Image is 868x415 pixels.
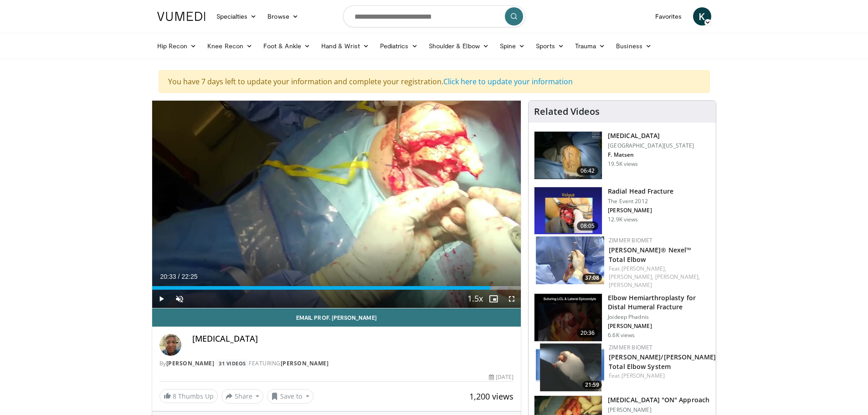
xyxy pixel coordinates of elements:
img: AlCdVYZxUWkgWPEX4xMDoxOjBrO-I4W8.150x105_q85_crop-smart_upscale.jpg [536,343,604,391]
a: Zimmer Biomet [609,236,652,244]
span: 20:33 [160,273,176,280]
a: 31 Videos [216,359,249,367]
a: 08:05 Radial Head Fracture The Event 2012 [PERSON_NAME] 12.9K views [534,187,710,235]
button: Playback Rate [466,290,484,308]
h4: Related Videos [534,106,600,117]
h3: [MEDICAL_DATA] "ON" Approach [608,395,709,405]
span: / [178,273,180,280]
a: Knee Recon [202,37,258,55]
p: [PERSON_NAME] [608,323,710,330]
p: Joideep Phadnis [608,313,710,321]
img: Avatar [159,334,181,356]
a: Click here to update your information [443,77,573,87]
p: [GEOGRAPHIC_DATA][US_STATE] [608,142,694,149]
a: 8 Thumbs Up [159,389,218,403]
a: Email Prof. [PERSON_NAME] [152,308,521,327]
a: K [693,7,711,26]
p: The Event 2012 [608,198,673,205]
a: Zimmer Biomet [609,343,652,351]
a: 37:08 [536,236,604,284]
a: Hand & Wrist [316,37,375,55]
h3: [MEDICAL_DATA] [608,131,694,140]
a: Hip Recon [152,37,202,55]
a: Sports [530,37,570,55]
span: 22:25 [181,273,197,280]
a: Business [611,37,657,55]
span: 1,200 views [469,391,514,402]
a: Foot & Ankle [258,37,316,55]
span: 37:08 [582,274,602,282]
a: [PERSON_NAME]/[PERSON_NAME] Total Elbow System [609,353,716,371]
img: 0093eea9-15b4-4f40-b69c-133d19b026a0.150x105_q85_crop-smart_upscale.jpg [534,294,602,341]
a: Spine [494,37,530,55]
h3: Radial Head Fracture [608,187,673,196]
div: Feat. [609,372,716,380]
span: 06:42 [577,166,599,175]
a: Favorites [650,7,688,26]
button: Save to [267,389,313,404]
button: Unmute [170,290,189,308]
h3: Elbow Hemiarthroplasty for Distal Humeral Fracture [608,293,710,312]
p: 12.9K views [608,216,638,223]
a: Shoulder & Elbow [423,37,494,55]
button: Fullscreen [503,290,521,308]
a: [PERSON_NAME], [621,265,666,272]
span: 8 [173,392,176,400]
h4: [MEDICAL_DATA] [192,334,514,344]
p: [PERSON_NAME] [608,207,673,214]
button: Enable picture-in-picture mode [484,290,503,308]
span: 21:59 [582,381,602,389]
p: 6.6K views [608,332,635,339]
div: By FEATURING [159,359,514,368]
button: Share [221,389,264,404]
a: [PERSON_NAME] [166,359,215,367]
img: heCDP4pTuni5z6vX4xMDoxOmtxOwKG7D_1.150x105_q85_crop-smart_upscale.jpg [534,187,602,235]
a: Specialties [211,7,262,26]
a: Browse [262,7,304,26]
p: 19.5K views [608,160,638,168]
a: [PERSON_NAME] [609,281,652,289]
a: 20:36 Elbow Hemiarthroplasty for Distal Humeral Fracture Joideep Phadnis [PERSON_NAME] 6.6K views [534,293,710,342]
div: [DATE] [489,373,514,381]
img: HwePeXkL0Gi3uPfH4xMDoxOjA4MTsiGN.150x105_q85_crop-smart_upscale.jpg [536,236,604,284]
video-js: Video Player [152,101,521,308]
a: [PERSON_NAME] [281,359,329,367]
a: Trauma [570,37,611,55]
a: [PERSON_NAME], [609,273,653,281]
a: 06:42 [MEDICAL_DATA] [GEOGRAPHIC_DATA][US_STATE] F. Matsen 19.5K views [534,131,710,179]
span: 08:05 [577,221,599,231]
a: Pediatrics [375,37,423,55]
p: F. Matsen [608,151,694,159]
button: Play [152,290,170,308]
a: [PERSON_NAME] [621,372,665,379]
a: 21:59 [536,343,604,391]
div: Progress Bar [152,286,521,290]
div: You have 7 days left to update your information and complete your registration. [159,70,710,93]
input: Search topics, interventions [343,5,525,27]
p: [PERSON_NAME] [608,406,709,414]
span: 20:36 [577,328,599,338]
a: [PERSON_NAME]® Nexel™ Total Elbow [609,246,691,264]
a: [PERSON_NAME], [655,273,700,281]
div: Feat. [609,265,709,289]
img: 38827_0000_3.png.150x105_q85_crop-smart_upscale.jpg [534,132,602,179]
img: VuMedi Logo [157,12,205,21]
